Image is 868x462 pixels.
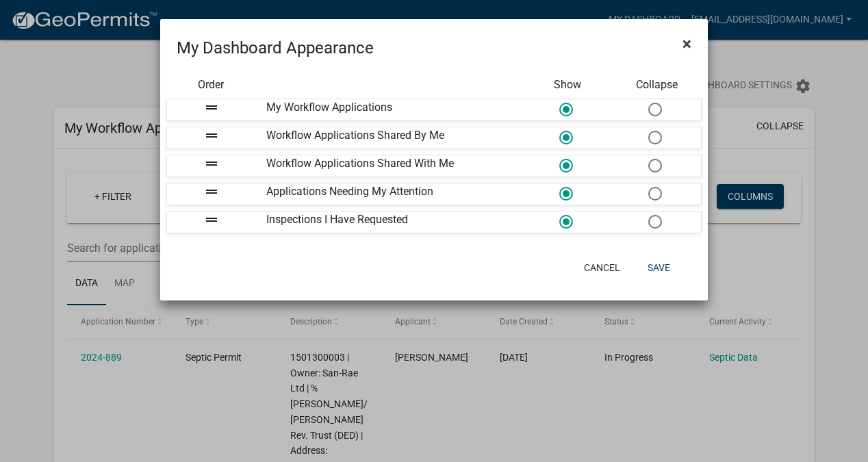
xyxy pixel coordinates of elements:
h4: My Dashboard Appearance [177,36,374,60]
div: Order [166,77,255,93]
span: × [682,34,691,53]
div: Workflow Applications Shared By Me [256,127,523,149]
div: Inspections I Have Requested [256,211,523,233]
div: My Workflow Applications [256,99,523,120]
i: drag_handle [203,155,220,172]
div: Workflow Applications Shared With Me [256,155,523,177]
button: Save [637,255,681,280]
i: drag_handle [203,99,220,116]
i: drag_handle [203,183,220,200]
button: Close [672,25,702,63]
div: Collapse [613,77,702,93]
i: drag_handle [203,127,220,144]
div: Applications Needing My Attention [256,183,523,205]
button: Cancel [573,255,631,280]
div: Show [523,77,612,93]
i: drag_handle [203,211,220,228]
